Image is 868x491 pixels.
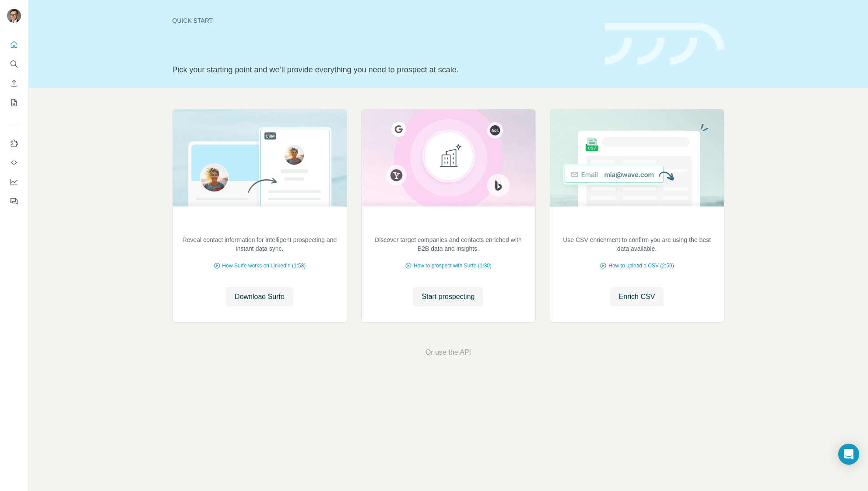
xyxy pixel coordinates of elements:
img: Identify target accounts [361,109,536,206]
button: Download Surfe [226,287,293,306]
span: How Surfe works on LinkedIn (1:58) [222,262,306,270]
div: Open Intercom Messenger [838,444,859,465]
h1: Let’s prospect together [172,41,594,58]
span: Start prospecting [422,292,475,302]
h2: Identify target accounts [399,218,498,230]
button: Use Surfe API [7,155,21,171]
img: Add Surfe to LinkedIn [172,109,347,206]
button: Quick start [7,37,21,53]
img: Avatar [7,9,21,23]
div: Quick start [172,16,594,25]
h2: Enrich your contact lists [586,218,688,230]
button: Feedback [7,193,21,209]
p: Discover target companies and contacts enriched with B2B data and insights. [370,235,527,253]
span: Enrich CSV [619,292,655,302]
button: Or use the API [425,347,471,358]
button: Use Surfe on LinkedIn [7,135,21,151]
span: How to prospect with Surfe (1:30) [414,262,492,270]
button: My lists [7,95,21,110]
span: Download Surfe [235,292,285,302]
button: Start prospecting [413,287,484,306]
button: Enrich CSV [7,75,21,91]
button: Enrich CSV [610,287,664,306]
img: Enrich your contact lists [550,109,724,206]
span: How to upload a CSV (2:59) [608,262,674,270]
p: Reveal contact information for intelligent prospecting and instant data sync. [182,235,338,253]
h2: Add Surfe to LinkedIn [214,218,305,230]
button: Search [7,56,21,72]
p: Pick your starting point and we’ll provide everything you need to prospect at scale. [172,64,594,76]
p: Use CSV enrichment to confirm you are using the best data available. [559,235,715,253]
img: banner [605,23,724,65]
button: Dashboard [7,174,21,190]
